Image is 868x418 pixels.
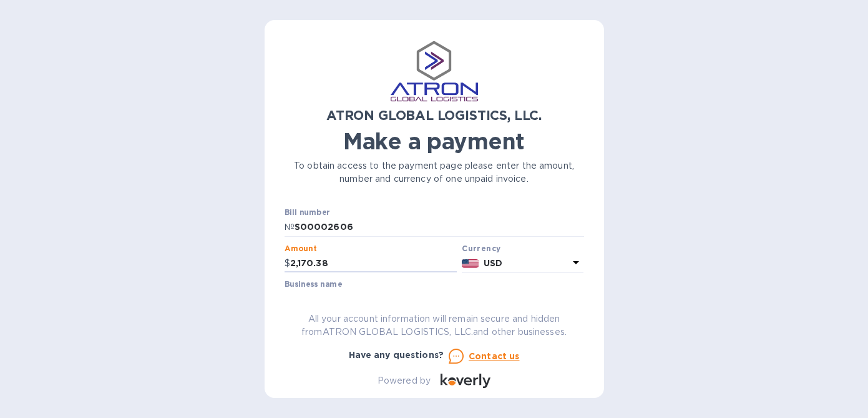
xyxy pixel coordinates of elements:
[484,258,502,268] b: USD
[290,254,457,273] input: 0.00
[462,259,479,268] img: USD
[285,159,584,186] p: To obtain access to the payment page please enter the amount, number and currency of one unpaid i...
[349,350,444,360] b: Have any questions?
[469,351,520,361] u: Contact us
[462,244,500,253] b: Currency
[285,245,316,252] label: Amount
[285,209,329,217] label: Bill number
[326,107,542,123] b: ATRON GLOBAL LOGISTICS, LLC.
[295,218,584,237] input: Enter bill number
[285,257,290,270] p: $
[285,128,584,154] h1: Make a payment
[378,374,431,387] p: Powered by
[285,281,342,289] label: Business name
[285,312,584,339] p: All your account information will remain secure and hidden from ATRON GLOBAL LOGISTICS, LLC. and ...
[285,221,295,234] p: №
